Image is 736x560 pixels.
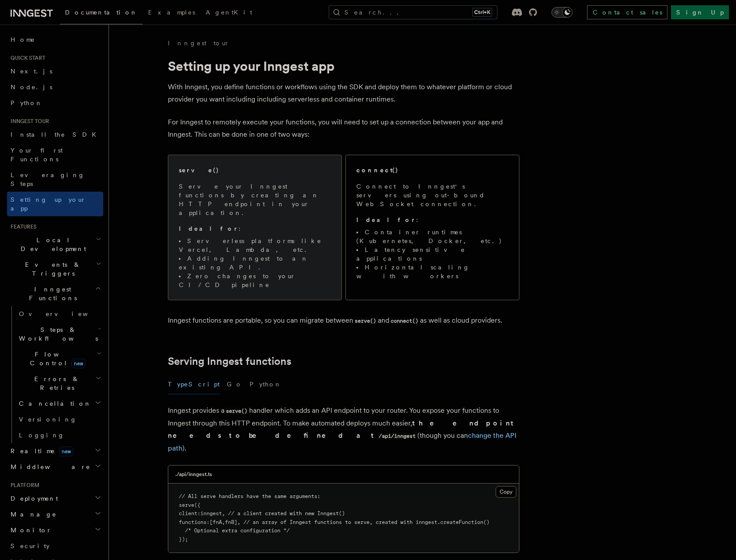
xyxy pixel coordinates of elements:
[179,166,219,175] h2: serve()
[143,3,200,24] a: Examples
[7,79,103,95] a: Node.js
[551,7,573,18] button: Toggle dark mode
[179,224,331,233] p: :
[15,346,103,371] button: Flow Controlnew
[179,272,331,289] li: Zero changes to your CI/CD pipeline
[179,510,197,516] span: client
[227,375,243,394] button: Go
[7,118,49,125] span: Inngest tour
[587,5,667,19] a: Contact sales
[185,527,290,534] span: /* Optional extra configuration */
[356,228,508,245] li: Container runtimes (Kubernetes, Docker, etc.)
[7,526,52,535] span: Monitor
[179,536,188,542] span: });
[7,491,103,506] button: Deployment
[206,9,252,16] span: AgentKit
[228,510,345,516] span: // a client created with new Inngest()
[7,236,96,253] span: Local Development
[19,432,65,439] span: Logging
[168,39,229,47] a: Inngest tour
[15,375,95,392] span: Errors & Retries
[11,68,52,75] span: Next.js
[222,519,225,525] span: ,
[356,216,416,223] strong: Ideal for
[7,447,73,455] span: Realtime
[7,285,95,302] span: Inngest Functions
[356,263,508,280] li: Horizontal scaling with workers
[15,350,97,367] span: Flow Control
[7,232,103,257] button: Local Development
[11,542,50,549] span: Security
[7,482,40,489] span: Platform
[7,63,103,79] a: Next.js
[200,3,257,24] a: AgentKit
[7,506,103,522] button: Manage
[11,35,35,44] span: Home
[207,519,210,525] span: :
[168,375,220,394] button: TypeScript
[210,519,222,525] span: [fnA
[11,147,63,163] span: Your first Functions
[179,519,207,525] span: functions
[11,84,52,91] span: Node.js
[179,493,320,499] span: // All serve handlers have the same arguments:
[15,399,91,408] span: Cancellation
[168,355,291,367] a: Serving Inngest functions
[356,182,508,208] p: Connect to Inngest's servers using out-bound WebSocket connection.
[168,58,519,74] h1: Setting up your Inngest app
[237,519,240,525] span: ,
[15,411,103,427] a: Versioning
[175,471,212,478] h3: ./api/inngest.ts
[389,317,420,325] code: connect()
[7,306,103,443] div: Inngest Functions
[356,245,508,263] li: Latency sensitive applications
[7,192,103,216] a: Setting up your app
[225,407,249,415] code: serve()
[59,447,73,456] span: new
[19,310,109,317] span: Overview
[7,443,103,459] button: Realtimenew
[168,155,342,300] a: serve()Serve your Inngest functions by creating an HTTP endpoint in your application.Ideal for:Se...
[168,81,519,105] p: With Inngest, you define functions or workflows using the SDK and deploy them to whatever platfor...
[250,375,282,394] button: Python
[179,236,331,254] li: Serverless platforms like Vercel, Lambda, etc.
[19,416,77,423] span: Versioning
[11,99,43,106] span: Python
[7,538,103,554] a: Security
[71,359,86,368] span: new
[7,494,58,503] span: Deployment
[15,325,98,343] span: Steps & Workflows
[377,433,417,440] code: /api/inngest
[353,317,378,325] code: serve()
[194,502,200,508] span: ({
[496,486,516,498] button: Copy
[7,510,57,519] span: Manage
[11,196,86,212] span: Setting up your app
[243,519,489,525] span: // an array of Inngest functions to serve, created with inngest.createFunction()
[200,510,222,516] span: inngest
[7,127,103,142] a: Install the SDK
[671,5,729,19] a: Sign Up
[7,32,103,47] a: Home
[7,55,45,62] span: Quick start
[11,131,102,138] span: Install the SDK
[7,281,103,306] button: Inngest Functions
[15,306,103,322] a: Overview
[7,257,103,281] button: Events & Triggers
[15,396,103,411] button: Cancellation
[345,155,519,300] a: connect()Connect to Inngest's servers using out-bound WebSocket connection.Ideal for:Container ru...
[7,95,103,111] a: Python
[179,182,331,217] p: Serve your Inngest functions by creating an HTTP endpoint in your application.
[65,9,138,16] span: Documentation
[15,322,103,346] button: Steps & Workflows
[168,404,519,455] p: Inngest provides a handler which adds an API endpoint to your router. You expose your functions t...
[329,5,497,19] button: Search...Ctrl+K
[168,314,519,327] p: Inngest functions are portable, so you can migrate between and as well as cloud providers.
[168,116,519,141] p: For Inngest to remotely execute your functions, you will need to set up a connection between your...
[148,9,195,16] span: Examples
[179,254,331,272] li: Adding Inngest to an existing API.
[225,519,237,525] span: fnB]
[179,225,239,232] strong: Ideal for
[356,166,399,175] h2: connect()
[7,223,36,230] span: Features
